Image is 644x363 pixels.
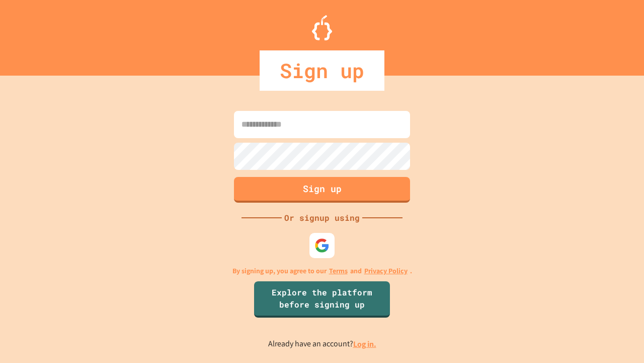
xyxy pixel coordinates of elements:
[312,15,332,40] img: Logo.svg
[314,238,330,253] img: google-icon.svg
[254,281,390,318] a: Explore the platform before signing up
[234,177,410,203] button: Sign up
[232,266,412,276] p: By signing up, you agree to our and .
[364,266,408,276] a: Privacy Policy
[353,339,376,349] a: Log in.
[260,50,384,91] div: Sign up
[268,338,376,350] p: Already have an account?
[329,266,348,276] a: Terms
[282,212,362,224] div: Or signup using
